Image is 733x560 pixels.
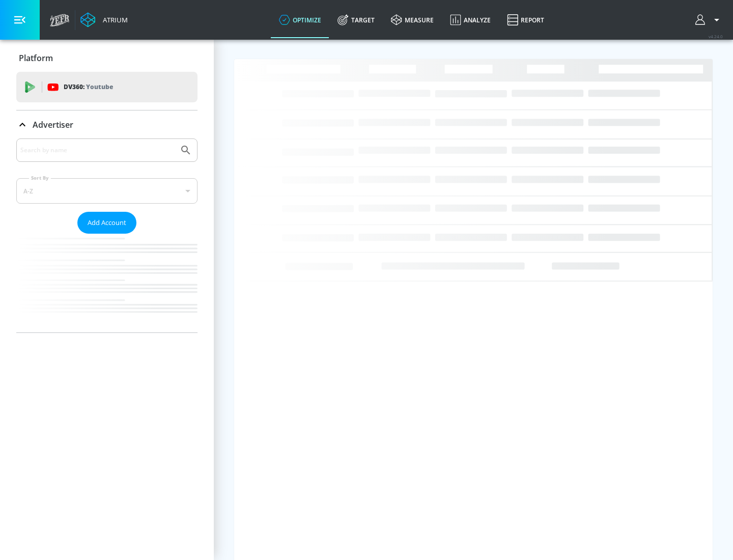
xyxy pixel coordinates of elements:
[329,2,383,38] a: Target
[16,138,198,332] div: Advertiser
[88,217,126,229] span: Add Account
[16,72,198,102] div: DV360: Youtube
[271,2,329,38] a: optimize
[99,15,128,24] div: Atrium
[19,52,53,64] p: Platform
[16,234,198,332] nav: list of Advertiser
[16,110,198,139] div: Advertiser
[16,44,198,72] div: Platform
[709,34,723,39] span: v 4.24.0
[86,81,113,92] p: Youtube
[20,144,175,157] input: Search by name
[64,81,113,93] p: DV360:
[499,2,552,38] a: Report
[383,2,442,38] a: measure
[80,12,128,27] a: Atrium
[77,212,136,234] button: Add Account
[442,2,499,38] a: Analyze
[16,178,198,204] div: A-Z
[29,175,51,181] label: Sort By
[33,119,73,130] p: Advertiser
